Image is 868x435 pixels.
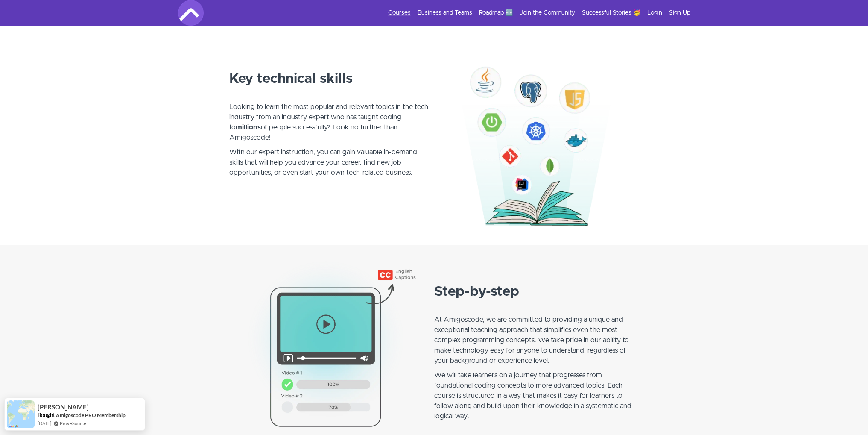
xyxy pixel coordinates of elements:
[434,370,639,432] p: We will take learners on a journey that progresses from foundational coding concepts to more adva...
[582,9,640,17] a: Successful Stories 🥳
[434,285,519,299] strong: Step-by-step
[388,9,411,17] a: Courses
[7,400,35,428] img: provesource social proof notification image
[229,147,429,188] p: With our expert instruction, you can gain valuable in-demand skills that will help you advance yo...
[439,28,639,228] img: Key Technical Skills. Java, JavaScript, Git, Docker and Spring
[56,411,126,419] a: Amigoscode PRO Membership
[229,72,353,86] strong: Key technical skills
[647,9,662,17] a: Login
[229,91,429,143] p: Looking to learn the most popular and relevant topics in the tech industry from an industry exper...
[60,420,86,427] a: ProveSource
[38,411,55,418] span: Bought
[418,9,472,17] a: Business and Teams
[38,420,51,427] span: [DATE]
[520,9,575,17] a: Join the Community
[236,124,261,131] strong: millions
[669,9,690,17] a: Sign Up
[434,304,639,366] p: At Amigoscode, we are committed to providing a unique and exceptional teaching approach that simp...
[479,9,513,17] a: Roadmap 🆕
[38,403,89,411] span: [PERSON_NAME]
